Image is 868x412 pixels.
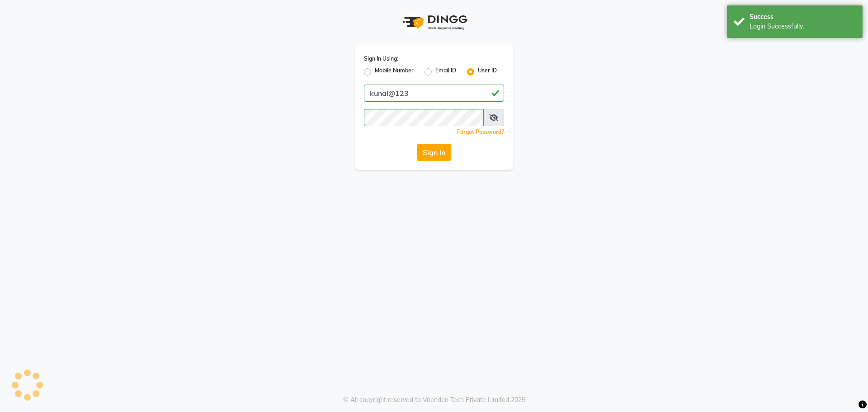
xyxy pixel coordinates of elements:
input: Username [364,109,484,126]
label: Sign In Using: [364,55,398,63]
label: User ID [478,66,497,77]
label: Mobile Number [375,66,414,77]
div: Success [750,12,856,22]
img: logo1.svg [398,9,470,36]
label: Email ID [435,66,456,77]
input: Username [364,85,504,102]
a: Forgot Password? [457,128,504,135]
div: Login Successfully. [750,22,856,31]
button: Sign In [417,144,451,161]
